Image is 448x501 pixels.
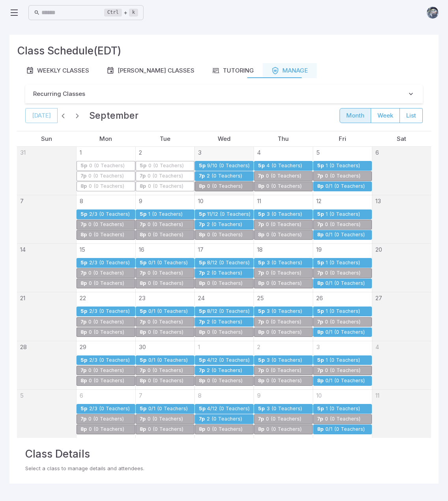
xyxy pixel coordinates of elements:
a: October 5, 2025 [17,390,24,400]
div: 2 (0 Teachers) [206,416,243,422]
td: September 9, 2025 [135,195,194,244]
a: September 25, 2025 [254,292,264,303]
div: 5p [198,406,206,412]
div: 0 (0 Teachers) [265,416,302,422]
td: October 9, 2025 [254,389,313,438]
img: andrew.jpg [427,7,439,19]
div: 5p [139,260,147,266]
a: September 24, 2025 [195,292,205,303]
div: 0 (0 Teachers) [147,183,184,189]
a: September 17, 2025 [195,244,203,254]
td: September 13, 2025 [372,195,431,244]
div: 7p [139,319,146,325]
div: 0 (0 Teachers) [266,426,302,432]
div: 2 (0 Teachers) [206,270,243,276]
kbd: Ctrl [104,9,122,17]
h2: September [89,108,138,123]
div: 0/1 (0 Teachers) [148,260,188,266]
div: 5p [198,211,206,217]
div: 5p [258,211,265,217]
div: 0 (0 Teachers) [147,416,183,422]
a: October 10, 2025 [313,390,322,400]
td: September 29, 2025 [76,341,135,389]
td: September 17, 2025 [194,244,254,292]
a: September 7, 2025 [17,195,24,206]
div: 5p [80,211,88,217]
a: October 1, 2025 [195,341,200,351]
div: + [104,8,138,17]
div: 0/1 (0 Teachers) [148,357,188,363]
button: month [340,108,371,123]
td: October 5, 2025 [17,389,76,438]
a: October 11, 2025 [372,390,379,400]
div: 5p [317,163,324,169]
a: October 4, 2025 [372,341,379,351]
td: September 19, 2025 [313,244,372,292]
div: 0/1 (0 Teachers) [148,308,188,314]
div: 2 (0 Teachers) [206,173,243,179]
div: 8p [139,232,146,238]
div: 0 (0 Teachers) [207,329,243,335]
a: Sunday [38,131,55,146]
div: 3 (0 Teachers) [266,308,302,314]
div: 3 (0 Teachers) [266,211,302,217]
div: 2/3 (0 Teachers) [89,260,130,266]
a: Wednesday [215,131,234,146]
td: September 24, 2025 [194,292,254,341]
td: September 25, 2025 [254,292,313,341]
td: September 3, 2025 [194,147,254,195]
a: September 11, 2025 [254,195,261,206]
td: September 5, 2025 [313,147,372,195]
div: 0 (0 Teachers) [88,232,125,238]
div: 8p [139,280,146,286]
a: September 6, 2025 [372,147,379,157]
div: 7p [198,416,205,422]
a: September 2, 2025 [136,147,142,157]
div: 0 (0 Teachers) [207,378,243,384]
div: 7p [317,270,323,276]
div: 5p [317,357,324,363]
div: 8p [317,232,324,238]
td: September 30, 2025 [135,341,194,389]
a: September 16, 2025 [136,244,144,254]
div: 2 (0 Teachers) [206,319,243,325]
div: 5p [139,406,147,412]
div: 5p [317,211,324,217]
div: 0 (0 Teachers) [88,319,124,325]
div: 7p [139,173,146,179]
div: 8p [80,232,87,238]
td: September 8, 2025 [76,195,135,244]
div: 0 (0 Teachers) [147,368,183,374]
div: 2 (0 Teachers) [206,222,243,228]
p: Select a class to manage details and attendees. [25,465,423,473]
div: 5p [80,406,88,412]
div: 0 (0 Teachers) [88,173,124,179]
div: 0 (0 Teachers) [266,329,302,335]
td: August 31, 2025 [17,147,76,195]
div: 1 (0 Teachers) [325,211,360,217]
div: 0 (0 Teachers) [325,222,361,228]
div: 7p [80,368,87,374]
div: 8p [258,426,265,432]
div: 7p [139,368,146,374]
div: 5p [317,406,324,412]
a: September 9, 2025 [136,195,142,206]
div: 1 (0 Teachers) [325,163,360,169]
div: 0 (0 Teachers) [325,173,361,179]
div: 0 (0 Teachers) [265,368,302,374]
td: September 23, 2025 [135,292,194,341]
div: 0/1 (0 Teachers) [148,406,188,412]
div: 7p [317,368,323,374]
div: 8p [139,426,146,432]
div: 2/3 (0 Teachers) [89,357,130,363]
div: 0 (0 Teachers) [207,280,243,286]
div: 7p [139,222,146,228]
div: 0 (0 Teachers) [265,173,302,179]
div: 0/1 (0 Teachers) [325,232,365,238]
button: Next month [72,110,83,121]
div: 8p [258,378,265,384]
button: [DATE] [25,108,58,123]
a: October 2, 2025 [254,341,260,351]
div: 0 (0 Teachers) [89,163,125,169]
td: September 26, 2025 [313,292,372,341]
